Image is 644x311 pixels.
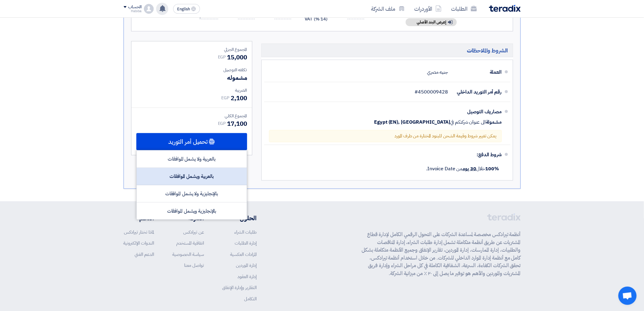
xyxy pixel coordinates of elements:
[124,229,154,235] a: لماذا تختار تيرادكس
[463,165,476,172] u: 30 يوم
[427,66,448,78] div: جنيه مصري
[244,295,257,302] a: التكامل
[261,44,513,57] h5: الشروط والملاحظات
[453,104,502,119] div: مصاريف التوصيل
[485,165,499,172] strong: 100%
[235,240,257,246] a: إدارة الطلبات
[137,150,247,168] div: بالعربية ولا يشمل الموافقات
[144,4,154,14] img: profile_test.png
[374,119,450,125] span: Egypt (EN), [GEOGRAPHIC_DATA]
[236,262,257,269] a: إدارة الموردين
[450,119,486,125] span: الى عنوان شركتكم في
[136,87,247,94] div: الضريبة
[618,287,637,305] a: Open chat
[301,16,328,23] div: (14 %) VAT
[362,231,521,277] p: أنظمة تيرادكس مخصصة لمساعدة الشركات على التحول الرقمي الكامل لإدارة قطاع المشتريات عن طريق أنظمة ...
[274,147,502,162] div: شروط الدفع:
[453,85,502,99] div: رقم أمر التوريد الداخلي
[227,73,247,82] span: مشموله
[227,53,247,62] span: 15,000
[486,119,502,125] span: مشمولة
[406,18,457,26] div: إعرض البند الأصلي
[380,12,383,19] span: 1
[222,95,230,101] span: EGP
[453,65,502,80] div: العملة
[128,5,142,10] div: الحساب
[124,9,142,13] div: Habiba
[136,67,247,73] div: تكلفه التوصيل
[366,2,410,16] a: ملف الشركة
[183,229,204,235] a: عن تيرادكس
[168,139,208,144] span: تحميل أمر التوريد
[177,7,190,11] span: English
[137,168,247,185] div: بالعربية ويشمل الموافقات
[172,251,204,258] a: سياسة الخصوصية
[124,214,154,223] li: الدعم
[218,120,226,127] span: EGP
[136,46,247,53] div: المجموع الجزئي
[410,2,446,16] a: الأوردرات
[231,94,247,103] span: 2,100
[446,2,482,16] a: الطلبات
[415,89,448,95] span: #4500009428
[227,119,247,128] span: 17,100
[173,4,200,14] button: English
[218,54,226,60] span: EGP
[237,273,257,280] a: إدارة العقود
[124,240,154,246] a: الندوات الإلكترونية
[222,284,257,291] a: التقارير وإدارة الإنفاق
[137,185,247,203] div: بالإنجليزية ولا يشمل الموافقات
[230,251,257,258] a: المزادات العكسية
[136,113,247,119] div: المجموع الكلي
[176,240,204,246] a: اتفاقية المستخدم
[426,165,499,172] span: خلال من Invoice Date.
[137,203,247,220] div: بالإنجليزية ويشمل الموافقات
[234,229,257,235] a: طلبات الشراء
[269,130,502,142] div: يمكن تغيير شروط وقيمة الشحن للبنود المختارة من طرف المورد
[135,251,154,258] a: الدعم الفني
[184,262,204,269] a: تواصل معنا
[489,5,521,12] img: Teradix logo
